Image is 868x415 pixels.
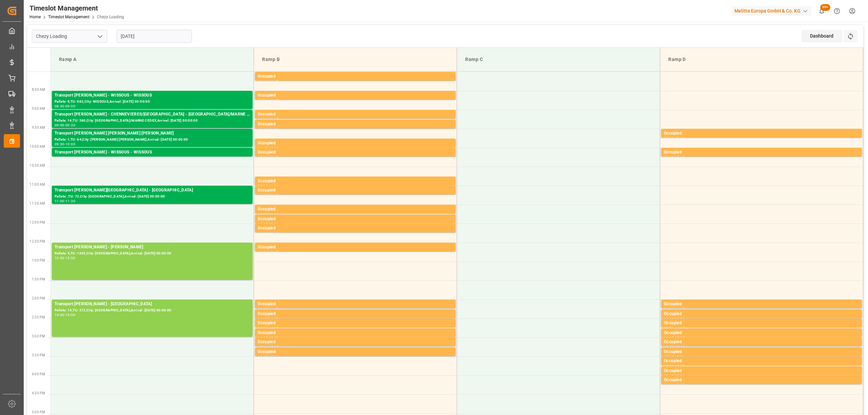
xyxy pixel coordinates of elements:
div: 15:00 [269,336,278,339]
div: 13:30 [65,256,75,260]
div: 11:45 [269,213,278,216]
div: Melitta Europa GmbH & Co. KG [732,6,811,16]
div: 11:00 [269,185,278,188]
span: 4:30 PM [32,391,45,395]
div: - [674,156,675,159]
div: - [64,200,65,203]
div: - [64,124,65,127]
input: Type to search/select [32,30,107,43]
span: 4:00 PM [32,372,45,376]
div: 16:15 [675,383,685,387]
div: Transport [PERSON_NAME] - [PERSON_NAME] [55,244,250,251]
div: - [268,336,269,339]
div: Occupied [664,358,859,365]
div: 14:45 [675,327,685,330]
div: Occupied [664,368,859,374]
div: - [674,336,675,339]
div: - [268,355,269,358]
div: Occupied [258,244,453,251]
div: Occupied [664,130,859,137]
div: 15:30 [664,365,674,368]
div: Occupied [664,330,859,336]
div: - [268,251,269,254]
button: show 122 new notifications [814,3,829,19]
div: - [268,80,269,83]
div: 12:00 [258,232,268,235]
span: 2:00 PM [32,296,45,300]
div: Transport [PERSON_NAME] - WISSOUS - WISSOUS [55,92,250,99]
div: Transport [PERSON_NAME] [PERSON_NAME] [PERSON_NAME] [55,130,250,137]
span: 3:30 PM [32,353,45,357]
div: Transport [PERSON_NAME][GEOGRAPHIC_DATA] - [GEOGRAPHIC_DATA] [55,187,250,194]
button: Help Center [829,3,845,19]
div: - [674,308,675,311]
div: Occupied [258,311,453,317]
div: Occupied [258,339,453,346]
div: Occupied [258,225,453,232]
div: - [268,147,269,150]
div: 10:00 [258,156,268,159]
div: 12:30 [55,256,64,260]
div: - [64,143,65,146]
div: 11:45 [258,223,268,226]
div: Transport [PERSON_NAME] - [GEOGRAPHIC_DATA] [55,301,250,308]
div: 09:45 [258,147,268,150]
div: 14:30 [258,327,268,330]
div: Occupied [258,140,453,147]
div: 11:30 [65,200,75,203]
div: 11:30 [258,213,268,216]
div: 11:00 [258,194,268,197]
div: Occupied [664,377,859,383]
span: 11:00 AM [29,183,45,186]
div: - [674,365,675,368]
span: 9:30 AM [32,126,45,129]
div: Occupied [258,121,453,128]
div: 15:00 [65,313,75,316]
div: 15:30 [675,355,685,358]
div: 11:15 [269,194,278,197]
div: 09:15 [269,118,278,121]
div: - [674,374,675,377]
div: 10:00 [664,156,674,159]
button: open menu [95,31,105,42]
div: Occupied [258,111,453,118]
div: - [268,99,269,102]
div: Timeslot Management [29,3,124,13]
div: 09:00 [55,124,64,127]
input: DD-MM-YYYY [117,30,192,43]
div: 14:00 [258,308,268,311]
div: 12:30 [258,251,268,254]
div: 08:45 [269,99,278,102]
div: Dashboard [802,30,842,42]
div: Occupied [664,349,859,355]
div: 12:00 [269,223,278,226]
div: Occupied [664,320,859,327]
div: - [64,105,65,108]
div: Ramp B [259,53,451,66]
div: Pallets: 1,TU: 64,City: [PERSON_NAME] [PERSON_NAME],Arrival: [DATE] 00:00:00 [55,137,250,143]
div: 12:45 [269,251,278,254]
div: Ramp C [462,53,654,66]
div: - [674,317,675,320]
div: - [268,346,269,349]
div: 14:15 [675,308,685,311]
span: 1:30 PM [32,277,45,281]
div: 15:00 [258,346,268,349]
div: 09:00 [258,118,268,121]
div: 08:00 [258,80,268,83]
div: 15:45 [675,365,685,368]
div: Occupied [258,320,453,327]
div: Occupied [258,149,453,156]
a: Timeslot Management [48,15,90,19]
div: 14:00 [664,308,674,311]
div: 14:45 [664,336,674,339]
div: - [268,128,269,131]
div: Pallets: 4,TU: 1042,City: [GEOGRAPHIC_DATA],Arrival: [DATE] 00:00:00 [55,251,250,256]
div: 14:00 [55,313,64,316]
span: 2:30 PM [32,315,45,319]
div: 15:45 [664,374,674,377]
div: - [268,223,269,226]
div: Occupied [664,339,859,346]
div: 09:15 [258,128,268,131]
div: Occupied [258,216,453,223]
